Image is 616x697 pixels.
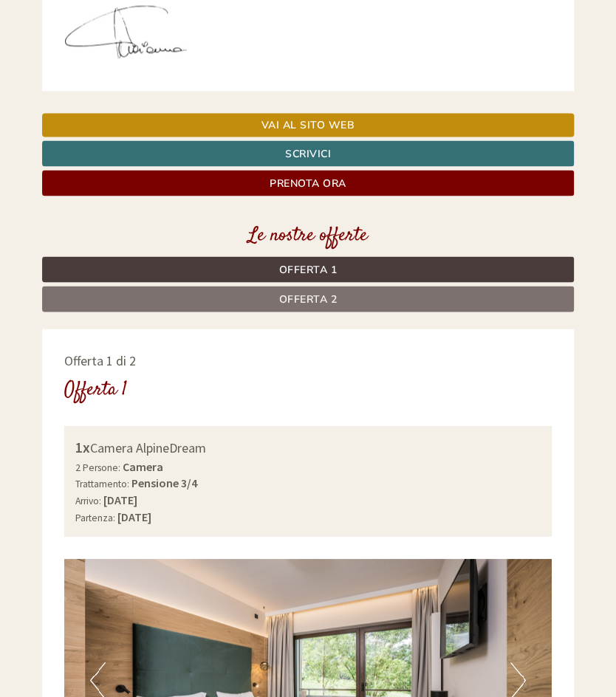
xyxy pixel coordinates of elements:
small: 13:56 [270,72,465,82]
span: Offerta 2 [279,292,338,306]
b: 1x [75,438,90,456]
b: [DATE] [103,492,137,507]
small: Arrivo: [75,495,101,507]
div: Le nostre offerte [42,222,574,250]
small: 2 Persone: [75,461,120,474]
b: Pensione 3/4 [131,475,197,490]
small: Partenza: [75,512,115,524]
div: Lei [270,43,465,55]
div: lunedì [216,11,273,36]
a: Prenota ora [42,171,574,196]
button: Invia [412,389,488,415]
b: Camera [123,459,163,474]
a: Scrivici [42,141,574,167]
small: Trattamento: [75,478,129,490]
div: Camera AlpineDream [75,437,541,459]
a: Vai al sito web [42,114,574,137]
span: Offerta 1 di 2 [64,352,136,369]
div: Offerta 1 [64,377,127,404]
b: [DATE] [117,509,151,524]
div: Buon giorno, come possiamo aiutarla? [263,40,476,85]
span: Offerta 1 [279,263,338,277]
